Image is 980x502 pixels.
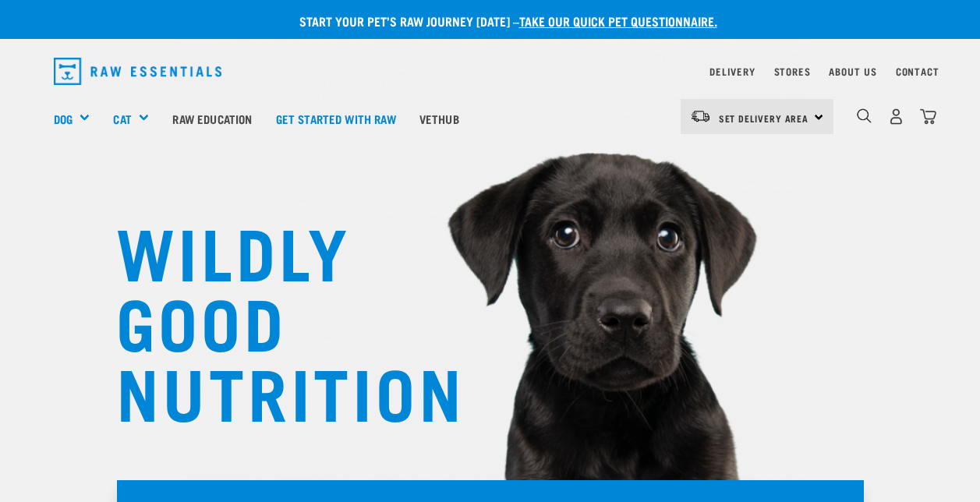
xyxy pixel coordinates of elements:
a: Vethub [408,87,471,150]
a: Stores [774,69,811,74]
img: home-icon@2x.png [920,108,936,125]
img: home-icon-1@2x.png [857,108,872,123]
a: take our quick pet questionnaire. [519,17,717,24]
img: user.png [888,108,904,125]
span: Set Delivery Area [719,115,809,121]
img: Raw Essentials Logo [54,58,222,85]
a: Raw Education [161,87,264,150]
a: About Us [829,69,876,74]
a: Contact [896,69,939,74]
a: Get started with Raw [264,87,408,150]
h1: WILDLY GOOD NUTRITION [116,214,428,425]
img: van-moving.png [690,109,711,123]
a: Dog [54,110,73,128]
a: Cat [113,110,131,128]
a: Delivery [709,69,755,74]
nav: dropdown navigation [41,51,939,91]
